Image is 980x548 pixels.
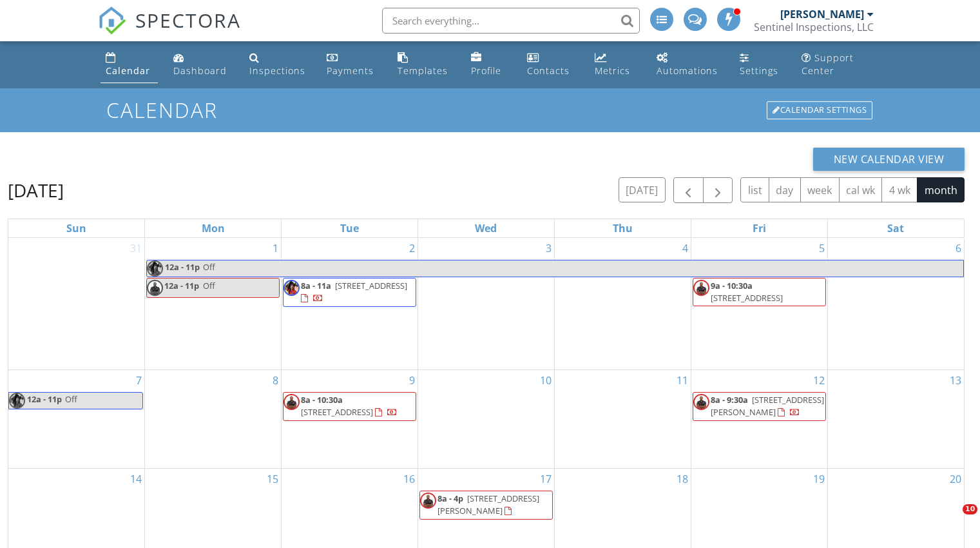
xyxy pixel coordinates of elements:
[249,64,305,77] div: Inspections
[301,280,331,291] span: 8a - 11a
[947,370,964,391] a: Go to September 13, 2025
[283,392,416,421] a: 8a - 10:30a [STREET_ADDRESS]
[711,292,783,304] span: [STREET_ADDRESS]
[244,46,311,83] a: Inspections
[610,219,635,237] a: Thursday
[691,238,827,369] td: Go to September 5, 2025
[750,219,769,237] a: Friday
[64,219,89,237] a: Sunday
[537,370,554,391] a: Go to September 10, 2025
[407,238,418,259] a: Go to September 2, 2025
[711,280,753,291] span: 9a - 10:30a
[164,260,200,277] span: 12a - 11p
[590,46,641,83] a: Metrics
[839,177,883,202] button: cal wk
[711,394,824,418] a: 8a - 9:30a [STREET_ADDRESS][PERSON_NAME]
[282,238,418,369] td: Go to September 2, 2025
[765,100,874,121] a: Calendar Settings
[420,493,436,509] img: jamal.jpg
[264,469,281,489] a: Go to September 15, 2025
[657,64,718,77] div: Automations
[437,493,463,504] span: 8a - 4p
[392,46,455,83] a: Templates
[769,177,801,202] button: day
[471,64,501,77] div: Profile
[101,46,158,83] a: Calendar
[917,177,965,202] button: month
[301,406,373,418] span: [STREET_ADDRESS]
[711,394,824,418] span: [STREET_ADDRESS][PERSON_NAME]
[418,369,555,468] td: Go to September 10, 2025
[740,177,769,202] button: list
[816,238,827,259] a: Go to September 5, 2025
[65,393,77,405] span: Off
[437,493,539,516] a: 8a - 4p [STREET_ADDRESS][PERSON_NAME]
[147,280,163,296] img: jamal.jpg
[813,148,965,171] button: New Calendar View
[827,238,964,369] td: Go to September 6, 2025
[595,64,630,77] div: Metrics
[827,369,964,468] td: Go to September 13, 2025
[881,177,918,202] button: 4 wk
[703,177,733,204] button: Next month
[936,504,967,535] iframe: Intercom live chat
[301,394,398,418] a: 8a - 10:30a [STREET_ADDRESS]
[106,99,874,121] h1: Calendar
[674,370,691,391] a: Go to September 11, 2025
[619,177,666,202] button: [DATE]
[947,469,964,489] a: Go to September 20, 2025
[282,369,418,468] td: Go to September 9, 2025
[554,238,691,369] td: Go to September 4, 2025
[168,46,234,83] a: Dashboard
[301,280,407,304] a: 8a - 11a [STREET_ADDRESS]
[680,238,691,259] a: Go to September 4, 2025
[674,469,691,489] a: Go to September 18, 2025
[128,469,144,489] a: Go to September 14, 2025
[419,491,553,520] a: 8a - 4p [STREET_ADDRESS][PERSON_NAME]
[543,238,554,259] a: Go to September 3, 2025
[691,369,827,468] td: Go to September 12, 2025
[800,177,840,202] button: week
[754,21,874,34] div: Sentinel Inspections, LLC
[8,369,145,468] td: Go to September 7, 2025
[283,280,300,296] img: img_4191.jpeg
[98,6,126,35] img: The Best Home Inspection Software - Spectora
[527,64,570,77] div: Contacts
[693,280,709,296] img: jamal.jpg
[885,219,907,237] a: Saturday
[98,17,241,44] a: SPECTORA
[283,394,300,410] img: jamal.jpg
[796,46,879,83] a: Support Center
[711,280,785,304] a: 9a - 10:30a [STREET_ADDRESS]
[802,52,854,77] div: Support Center
[128,238,144,259] a: Go to August 31, 2025
[398,64,448,77] div: Templates
[437,493,539,516] span: [STREET_ADDRESS][PERSON_NAME]
[322,46,382,83] a: Payments
[401,469,418,489] a: Go to September 16, 2025
[327,64,374,77] div: Payments
[9,393,25,409] img: img_4191.jpeg
[135,6,241,34] span: SPECTORA
[145,238,282,369] td: Go to September 1, 2025
[106,64,150,77] div: Calendar
[164,280,199,291] span: 12a - 11p
[693,394,709,410] img: jamal.jpg
[522,46,579,83] a: Contacts
[203,261,215,273] span: Off
[651,46,724,83] a: Automations (Basic)
[203,280,215,291] span: Off
[537,469,554,489] a: Go to September 17, 2025
[466,46,512,83] a: Company Profile
[338,219,361,237] a: Tuesday
[133,370,144,391] a: Go to September 7, 2025
[8,238,145,369] td: Go to August 31, 2025
[173,64,227,77] div: Dashboard
[270,370,281,391] a: Go to September 8, 2025
[963,504,977,514] span: 10
[693,278,826,306] a: 9a - 10:30a [STREET_ADDRESS]
[145,369,282,468] td: Go to September 8, 2025
[26,393,62,409] span: 12a - 11p
[953,238,964,259] a: Go to September 6, 2025
[301,394,343,406] span: 8a - 10:30a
